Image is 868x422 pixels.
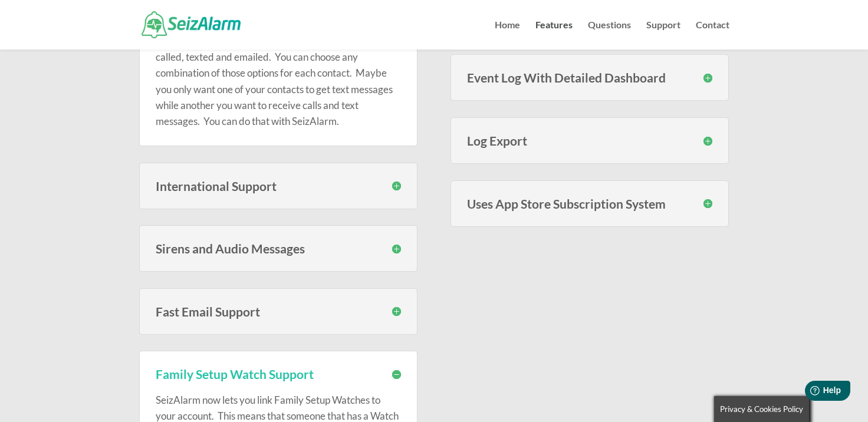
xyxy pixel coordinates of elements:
h3: Sirens and Audio Messages [156,242,402,255]
a: Support [646,21,680,50]
h3: Uses App Store Subscription System [467,197,713,210]
p: You have the option to have your emergency contacts called, texted and emailed. You can choose an... [156,33,402,129]
h3: Event Log With Detailed Dashboard [467,71,713,84]
a: Features [535,21,573,50]
h3: Log Export [467,134,713,147]
h3: Fast Email Support [156,305,402,318]
h3: International Support [156,180,402,192]
h3: Family Setup Watch Support [156,368,402,380]
a: Contact [696,21,729,50]
iframe: Help widget launcher [763,376,855,409]
span: Privacy & Cookies Policy [720,404,803,414]
a: Questions [588,21,631,50]
img: SeizAlarm [142,11,241,38]
a: Home [495,21,520,50]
